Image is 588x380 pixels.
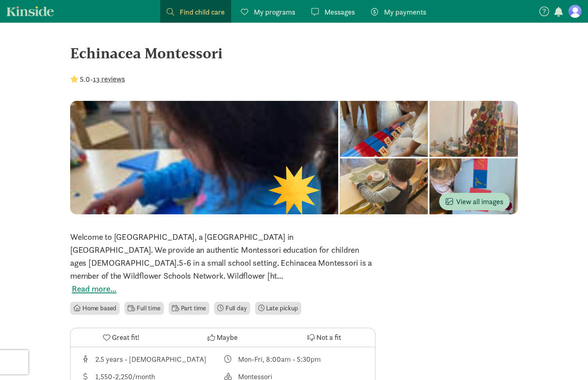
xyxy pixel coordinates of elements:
button: 13 reviews [93,73,125,84]
button: Maybe [172,328,273,347]
span: Messages [324,6,355,17]
div: Age range for children that this provider cares for [80,354,223,365]
span: My programs [254,6,295,17]
span: Not a fit [316,332,341,343]
div: Class schedule [223,354,366,365]
div: 2.5 years - [DEMOGRAPHIC_DATA] [95,354,206,365]
span: View all images [446,196,503,207]
li: Full time [124,302,163,315]
button: Not a fit [274,328,375,347]
button: Great fit! [71,328,172,347]
span: Great fit! [112,332,139,343]
li: Late pickup [255,302,301,315]
span: Maybe [217,332,238,343]
div: Welcome to [GEOGRAPHIC_DATA], a [GEOGRAPHIC_DATA] in [GEOGRAPHIC_DATA]. We provide an authentic M... [70,231,376,282]
strong: 5.0 [80,75,90,84]
div: - [70,74,125,85]
span: My payments [384,6,426,17]
li: Part time [169,302,209,315]
button: Read more... [72,282,116,295]
div: Mon-Fri, 8:00am - 5:30pm [238,354,321,365]
div: Echinacea Montessori [70,42,518,64]
li: Home based [70,302,120,315]
a: Kinside [6,6,54,16]
li: Full day [214,302,250,315]
button: View all images [439,193,510,210]
span: Find child care [180,6,225,17]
